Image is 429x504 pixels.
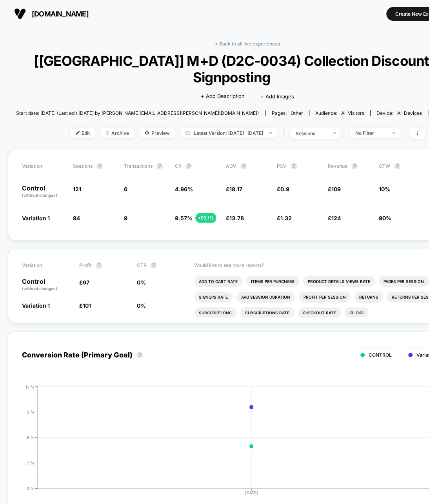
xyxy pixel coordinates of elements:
[14,8,26,20] img: Visually logo
[269,132,272,134] img: end
[291,163,297,169] button: ?
[137,262,147,268] span: CTR
[277,163,287,169] span: PSV
[27,460,35,465] tspan: 3 %
[282,128,290,139] span: |
[236,292,295,303] li: Avg Session Duration
[303,276,375,287] li: Product Details Views Rate
[83,279,89,286] span: 97
[22,286,57,291] span: (without changes)
[100,128,135,138] span: Archive
[175,163,182,169] span: CR
[379,276,429,287] li: Pages Per Session
[298,307,341,318] li: Checkout Rate
[16,110,259,116] span: Start date: [DATE] (Last edit [DATE] by [PERSON_NAME][EMAIL_ADDRESS][PERSON_NAME][DOMAIN_NAME])
[246,276,299,287] li: Items Per Purchase
[240,163,247,169] button: ?
[73,163,93,169] span: Sessions
[355,130,387,136] div: No Filter
[185,163,192,169] button: ?
[369,352,392,358] span: CONTROL
[124,163,153,169] span: Transactions
[12,7,91,20] button: [DOMAIN_NAME]
[354,292,383,303] li: Returns
[175,215,193,221] span: 9.57 %
[226,186,242,192] span: £
[73,186,81,192] span: 121
[32,10,89,18] span: [DOMAIN_NAME]
[175,186,193,192] span: 4.96 %
[22,163,65,169] span: Variation
[79,262,92,268] span: Profit
[328,215,341,221] span: £
[79,279,89,286] span: £
[351,163,358,169] button: ?
[341,110,364,116] span: All Visitors
[226,215,244,221] span: £
[379,163,422,169] span: OTW
[379,215,391,221] span: 90%
[156,163,163,169] button: ?
[194,307,236,318] li: Subscriptions
[245,490,258,495] tspan: [DATE]
[394,163,400,169] button: ?
[291,110,303,116] span: other
[22,302,50,309] span: Variation 1
[180,128,278,138] span: Latest Version: [DATE] - [DATE]
[76,131,80,135] img: edit
[379,186,390,192] span: 10%
[137,302,146,309] span: 0 %
[96,262,102,268] button: ?
[240,307,294,318] li: Subscriptions Rate
[328,163,347,169] span: Revenue
[27,435,35,439] tspan: 6 %
[27,409,35,414] tspan: 9 %
[229,186,242,192] span: 18.17
[299,292,351,303] li: Profit Per Session
[215,41,280,47] a: < Back to all live experiences
[272,110,303,116] div: Pages:
[280,215,292,221] span: 1.32
[79,302,91,309] span: £
[277,215,292,221] span: £
[315,110,364,116] div: Audience:
[229,215,244,221] span: 13.78
[328,186,341,192] span: £
[25,384,35,389] tspan: 12 %
[105,131,109,135] img: end
[393,132,395,134] img: end
[397,110,422,116] span: all devices
[22,193,57,198] span: (without changes)
[260,93,294,100] span: + Add Images
[196,213,216,223] div: + 93.1 %
[22,262,65,268] span: Variation
[124,215,127,221] span: 9
[70,128,96,138] span: Edit
[185,131,190,135] img: calendar
[194,276,242,287] li: Add To Cart Rate
[226,163,236,169] span: AOV
[96,163,103,169] button: ?
[124,186,127,192] span: 6
[22,278,71,292] p: Control
[201,92,245,100] span: + Add Description
[370,110,428,116] span: Device:
[280,186,289,192] span: 0.9
[151,262,157,268] button: ?
[331,215,341,221] span: 124
[83,302,91,309] span: 101
[331,186,341,192] span: 109
[333,132,336,134] img: end
[22,185,65,198] p: Control
[194,292,233,303] li: Signups Rate
[296,131,327,136] div: sessions
[73,215,80,221] span: 94
[277,186,289,192] span: £
[136,352,143,358] button: ?
[22,215,50,221] span: Variation 1
[137,279,146,286] span: 0 %
[345,307,369,318] li: Clicks
[139,128,176,138] span: Preview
